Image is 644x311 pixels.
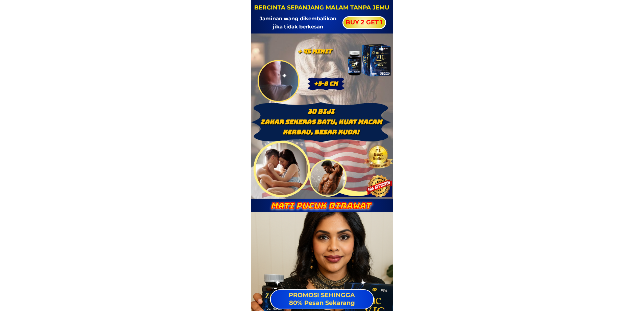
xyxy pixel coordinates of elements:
span: +5-8 Cm [314,80,338,87]
span: PROMOSI SEHINGGA 80% Pesan Sekarang [289,291,355,307]
span: + 45 Minit [297,48,332,55]
h3: BERCINTA SEPANJANG MALAM TANPA JEMU [254,3,389,12]
h3: Mati pucuk dirawat [260,201,381,211]
h3: Jaminan wang dikembalikan jika tidak berkesan [255,15,341,31]
p: BUY 2 GET 1 [343,17,385,28]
